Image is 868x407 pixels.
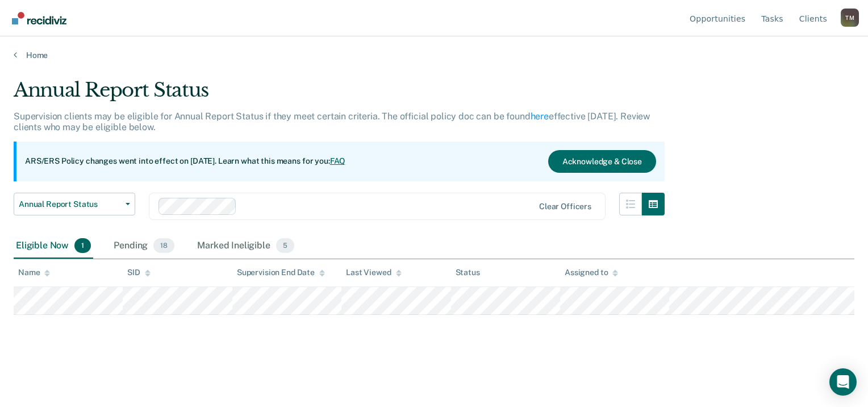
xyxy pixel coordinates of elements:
[14,193,135,215] button: Annual Report Status
[330,156,346,165] a: FAQ
[829,368,857,396] div: Open Intercom Messenger
[25,156,345,167] p: ARS/ERS Policy changes went into effect on [DATE]. Learn what this means for you:
[276,238,294,253] span: 5
[14,234,93,259] div: Eligible Now1
[456,268,480,277] div: Status
[539,202,591,211] div: Clear officers
[565,268,618,277] div: Assigned to
[548,150,656,173] button: Acknowledge & Close
[14,50,854,60] a: Home
[195,234,297,259] div: Marked Ineligible5
[841,9,859,27] button: Profile dropdown button
[74,238,91,253] span: 1
[531,111,549,122] a: here
[14,78,665,111] div: Annual Report Status
[111,234,177,259] div: Pending18
[19,200,121,209] span: Annual Report Status
[14,111,650,132] p: Supervision clients may be eligible for Annual Report Status if they meet certain criteria. The o...
[12,12,66,24] img: Recidiviz
[127,268,151,277] div: SID
[153,238,174,253] span: 18
[237,268,325,277] div: Supervision End Date
[841,9,859,27] div: T M
[18,268,50,277] div: Name
[346,268,401,277] div: Last Viewed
